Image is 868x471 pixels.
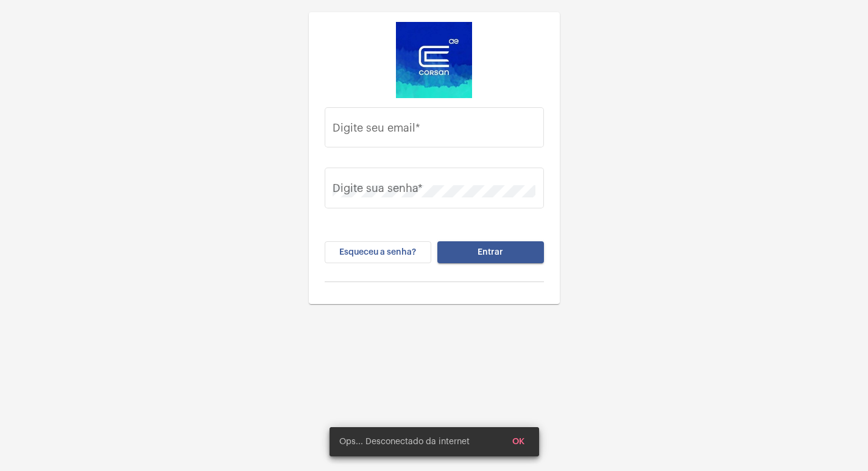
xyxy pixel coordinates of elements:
[437,241,544,263] button: Entrar
[339,436,470,448] span: Ops... Desconectado da internet
[396,22,472,98] img: d4669ae0-8c07-2337-4f67-34b0df7f5ae4.jpeg
[325,241,431,263] button: Esqueceu a senha?
[339,248,416,257] span: Esqueceu a senha?
[478,248,503,257] span: Entrar
[333,124,535,136] input: Digite seu email
[512,437,524,446] span: OK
